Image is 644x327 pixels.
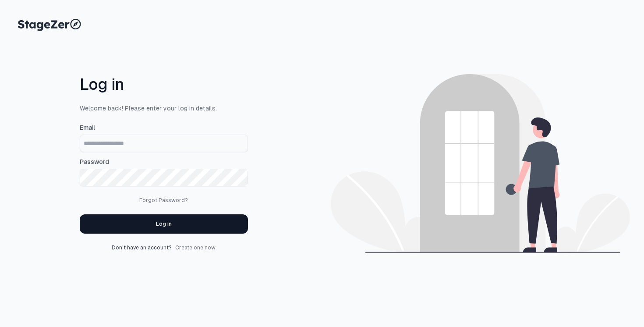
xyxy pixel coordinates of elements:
h1: Log in [80,76,248,93]
a: Create one now [175,244,216,251]
a: Forgot Password? [139,197,188,204]
span: Password [80,157,109,166]
span: Welcome back! Please enter your log in details. [80,104,248,113]
button: Log in [80,214,248,234]
span: Don't have an account? [112,244,172,251]
span: Email [80,123,95,132]
img: thought process [331,74,630,253]
div: Log in [156,220,172,227]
